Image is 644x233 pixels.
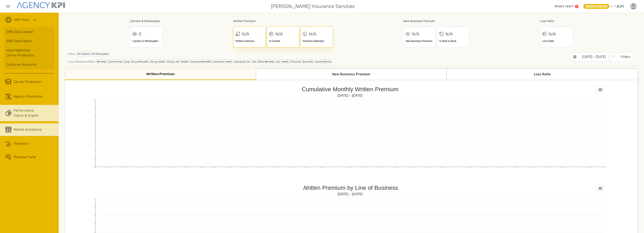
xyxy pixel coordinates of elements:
[242,31,249,37] div: N/A
[14,141,29,146] div: Retention
[6,39,52,44] div: AMS Data Health
[97,59,107,64] div: Benefits
[610,52,634,61] button: Filters
[233,59,250,64] div: Individual Life
[570,52,609,61] button: [DATE] – [DATE]
[124,59,130,64] div: Crop
[439,39,467,43] div: % New to Book
[302,59,314,64] div: Securities
[14,94,43,99] span: Agency Production
[236,39,264,43] div: Written Premium
[167,59,179,64] div: Group Life
[65,69,256,80] div: Written Premium
[617,52,634,61] div: Filters
[542,39,570,43] div: Loss Ratio
[251,59,256,64] div: Life
[338,94,362,97] text: [DATE] – [DATE]
[403,19,469,23] div: New Business Premium
[4,36,55,46] a: AMS Data Health
[180,59,189,64] div: Health
[269,39,297,43] div: % Growth
[275,31,283,37] div: N/A
[302,86,399,92] text: Cumulative Monthly Written Premium
[4,46,55,60] a: Input AdditionalCarrier Production
[14,127,42,132] div: Market Assistance
[4,60,55,69] a: Customer Accounts
[14,17,29,22] a: AKPI Tools
[447,69,638,80] div: Loss Ratio
[139,31,141,37] div: 0
[17,2,65,8] img: agencykpi-logo-550x69-2d9e3fa8.png
[579,52,609,61] div: [DATE] – [DATE]
[4,27,55,36] a: AMS Data Upload
[190,59,212,64] div: Individual Benefits
[91,52,109,56] div: All Wholesalers
[131,59,149,64] div: Group Benefits
[309,31,316,37] div: N/A
[68,59,332,64] div: Line of Business Filters:
[338,192,362,196] text: [DATE] – [DATE]
[233,19,333,23] div: Written Premium
[554,4,573,8] span: What’s new?
[132,39,160,43] div: Carriers & Wholesalers
[150,59,166,64] div: Group Health
[213,59,232,64] div: Individual Health
[549,31,556,37] div: N/A
[68,52,332,58] div: Filters:
[130,19,163,23] div: Carriers & Wholesalers
[575,5,578,8] a: 5
[576,5,577,8] text: 5
[14,155,36,160] div: Revenue Tuner
[302,185,398,191] text: Written Premium by Line of Business
[412,31,419,37] div: N/A
[540,19,573,23] div: Loss Ratio
[290,59,301,64] div: Personal
[77,52,90,56] div: All Carriers
[108,59,123,64] div: Commercial
[6,62,52,67] div: Customer Accounts
[315,59,332,64] div: Surety/Bonds
[256,69,447,80] div: New Business Premium
[445,31,453,37] div: N/A
[406,39,434,43] div: New Business Premium
[303,39,331,43] div: Premium Retention
[257,59,289,64] div: Other Benefits, Life, Health
[271,3,355,10] span: [PERSON_NAME] Insurance Services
